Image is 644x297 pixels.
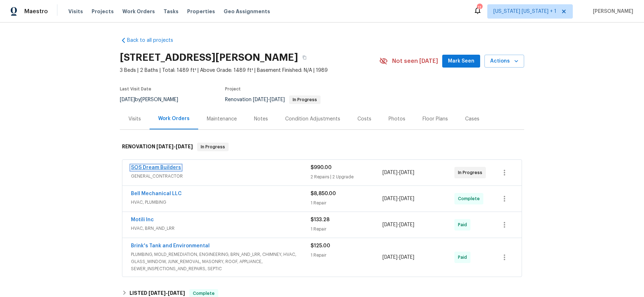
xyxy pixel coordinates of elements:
[224,8,270,15] span: Geo Assignments
[399,222,414,227] span: [DATE]
[493,8,556,15] span: [US_STATE] [US_STATE] + 1
[458,254,470,261] span: Paid
[254,115,268,123] div: Notes
[131,199,311,206] span: HVAC, PLUMBING
[131,243,210,248] a: Brink's Tank and Environmental
[311,217,330,222] span: $133.28
[148,291,166,296] span: [DATE]
[120,37,189,44] a: Back to all projects
[120,54,298,61] h2: [STREET_ADDRESS][PERSON_NAME]
[590,8,633,15] span: [PERSON_NAME]
[131,251,311,272] span: PLUMBING, MOLD_REMEDIATION, ENGINEERING, BRN_AND_LRR, CHIMNEY, HVAC, GLASS_WINDOW, JUNK_REMOVAL, ...
[298,51,311,64] button: Copy Address
[156,144,193,149] span: -
[389,115,405,123] div: Photos
[311,226,382,233] div: 1 Repair
[270,97,285,102] span: [DATE]
[382,254,414,261] span: -
[423,115,448,123] div: Floor Plans
[120,95,187,104] div: by [PERSON_NAME]
[458,195,483,202] span: Complete
[357,115,371,123] div: Costs
[158,115,190,122] div: Work Orders
[311,243,330,248] span: $125.00
[382,170,397,175] span: [DATE]
[128,115,141,123] div: Visits
[490,57,518,66] span: Actions
[198,143,228,150] span: In Progress
[477,4,482,11] div: 11
[225,87,241,91] span: Project
[382,196,397,201] span: [DATE]
[382,222,397,227] span: [DATE]
[164,9,179,14] span: Tasks
[399,196,414,201] span: [DATE]
[24,8,48,15] span: Maestro
[382,221,414,228] span: -
[131,191,182,196] a: Bell Mechanical LLC
[311,199,382,207] div: 1 Repair
[120,87,151,91] span: Last Visit Date
[458,169,485,176] span: In Progress
[458,221,470,228] span: Paid
[187,8,215,15] span: Properties
[120,67,379,74] span: 3 Beds | 2 Baths | Total: 1489 ft² | Above Grade: 1489 ft² | Basement Finished: N/A | 1989
[382,255,397,260] span: [DATE]
[207,115,237,123] div: Maintenance
[122,8,155,15] span: Work Orders
[253,97,268,102] span: [DATE]
[399,170,414,175] span: [DATE]
[285,115,340,123] div: Condition Adjustments
[225,97,321,102] span: Renovation
[392,58,438,65] span: Not seen [DATE]
[484,55,524,68] button: Actions
[382,195,414,202] span: -
[311,173,382,180] div: 2 Repairs | 2 Upgrade
[448,57,474,66] span: Mark Seen
[131,217,154,222] a: Motili Inc
[168,291,185,296] span: [DATE]
[131,165,181,170] a: SOS Dream Builders
[442,55,480,68] button: Mark Seen
[465,115,479,123] div: Cases
[156,144,174,149] span: [DATE]
[92,8,114,15] span: Projects
[120,97,135,102] span: [DATE]
[311,252,382,259] div: 1 Repair
[131,173,311,180] span: GENERAL_CONTRACTOR
[253,97,285,102] span: -
[120,135,524,158] div: RENOVATION [DATE]-[DATE]In Progress
[399,255,414,260] span: [DATE]
[190,290,218,297] span: Complete
[311,165,332,170] span: $990.00
[382,169,414,176] span: -
[311,191,336,196] span: $8,850.00
[122,143,193,151] h6: RENOVATION
[148,291,185,296] span: -
[68,8,83,15] span: Visits
[290,98,320,102] span: In Progress
[176,144,193,149] span: [DATE]
[131,225,311,232] span: HVAC, BRN_AND_LRR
